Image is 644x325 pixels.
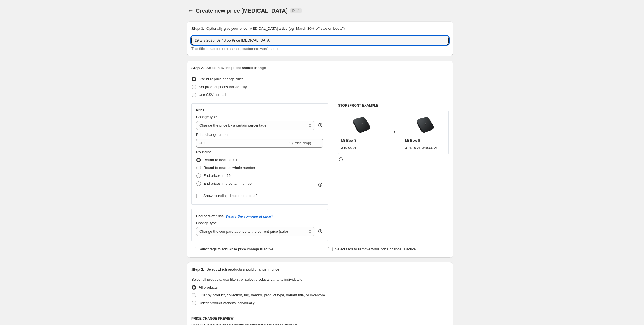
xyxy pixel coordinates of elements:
[318,228,323,234] div: help
[203,158,237,162] span: Round to nearest .01
[206,65,266,71] p: Select how the prices should change
[318,122,323,128] div: help
[341,138,357,143] span: Mi Box S
[203,166,255,170] span: Round to nearest whole number
[191,36,449,45] input: 30% off holiday sale
[196,115,217,119] span: Change type
[191,267,204,272] h2: Step 3.
[206,267,279,272] p: Select which products should change in price
[199,93,226,97] span: Use CSV upload
[196,132,231,137] span: Price change amount
[199,301,254,305] span: Select product variants individually
[191,47,278,51] span: This title is just for internal use, customers won't see it
[405,145,420,151] div: 314.10 zł
[288,141,311,145] span: % (Price drop)
[422,145,437,151] strike: 349.00 zł
[203,181,253,186] span: End prices in a certain number
[196,108,204,113] h3: Price
[203,173,231,178] span: End prices in .99
[191,65,204,71] h2: Step 2.
[196,139,287,148] input: -15
[226,214,273,218] button: What's the compare at price?
[405,138,420,143] span: Mi Box S
[206,26,345,31] p: Optionally give your price [MEDICAL_DATA] a title (eg "March 30% off sale on boots")
[191,26,204,31] h2: Step 1.
[292,8,300,13] span: Draft
[338,103,449,108] h6: STOREFRONT EXAMPLE
[199,77,243,81] span: Use bulk price change rules
[191,277,302,281] span: Select all products, use filters, or select products variants individually
[187,7,195,15] button: Price change jobs
[196,150,212,154] span: Rounding
[196,221,217,225] span: Change type
[335,247,416,251] span: Select tags to remove while price change is active
[199,247,273,251] span: Select tags to add while price change is active
[350,114,373,136] img: 2548_miboxstv4k-800px-hero_80x.png
[196,214,224,218] h3: Compare at price
[199,293,325,297] span: Filter by product, collection, tag, vendor, product type, variant title, or inventory
[196,8,288,14] span: Create new price [MEDICAL_DATA]
[199,85,247,89] span: Set product prices individually
[414,114,436,136] img: 2548_miboxstv4k-800px-hero_80x.png
[203,194,257,198] span: Show rounding direction options?
[199,285,218,289] span: All products
[341,145,356,151] div: 349.00 zł
[191,316,449,321] h6: PRICE CHANGE PREVIEW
